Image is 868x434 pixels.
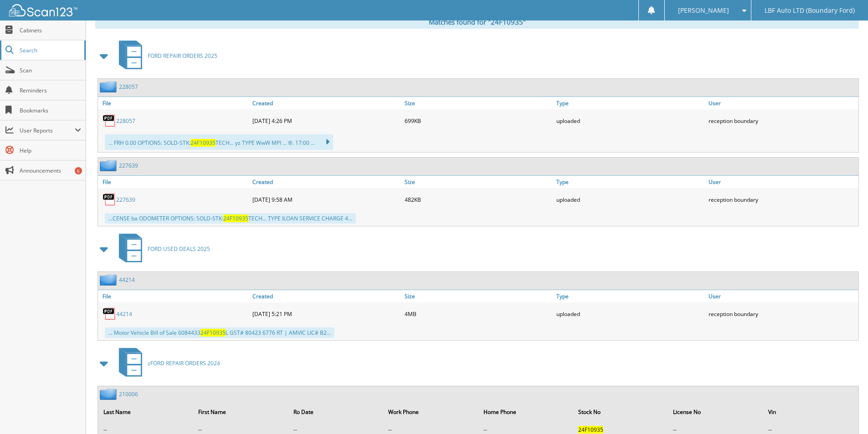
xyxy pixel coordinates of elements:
[98,97,250,109] a: File
[250,305,402,323] div: [DATE] 5:21 PM
[706,190,858,209] div: reception boundary
[113,231,210,267] a: FORD USED DEALS 2025
[116,117,135,125] a: 228057
[20,66,81,74] span: Scan
[105,134,333,150] div: ... FRH 0.00 OPTIONS: SOLD-STK: TECH... yz TYPE WwW MPI ... ®. 17:00 ...
[554,290,706,302] a: Type
[250,290,402,302] a: Created
[100,274,119,286] img: folder2.png
[105,327,334,338] div: ... Motor Vehicle Bill of Sale 6084433 L GST# 80423 6776 RT | AMVIC LIC# B2...
[250,190,402,209] div: [DATE] 9:58 AM
[250,176,402,188] a: Created
[554,112,706,130] div: uploaded
[402,305,555,323] div: 4MB
[20,167,81,174] span: Announcements
[574,403,668,421] th: Stock No
[105,213,356,224] div: ...CENSE ba ODOMETER OPTIONS: SOLD-STK: TECH... TYPE ILOAN SERVICE CHARGE 4...
[103,193,116,206] img: PDF.png
[402,97,555,109] a: Size
[75,167,82,174] div: 6
[148,245,210,253] span: FORD USED DEALS 2025
[765,8,855,13] span: LBF Auto LTD (Boundary Ford)
[99,403,193,421] th: Last Name
[402,290,555,302] a: Size
[119,83,138,91] a: 228057
[119,390,138,398] a: 210006
[554,190,706,209] div: uploaded
[402,190,555,209] div: 482KB
[119,276,135,284] a: 44214
[95,15,859,29] div: Matches found for "24F10935"
[103,114,116,128] img: PDF.png
[678,8,729,13] span: [PERSON_NAME]
[668,403,762,421] th: License No
[148,52,217,60] span: FORD REPAIR ORDERS 2025
[113,345,220,381] a: zFORD REPAIR ORDERS 2024
[554,176,706,188] a: Type
[384,403,478,421] th: Work Phone
[20,107,81,114] span: Bookmarks
[100,388,119,400] img: folder2.png
[402,176,555,188] a: Size
[289,403,383,421] th: Ro Date
[822,390,868,434] iframe: Chat Widget
[116,196,135,204] a: 227639
[116,310,132,318] a: 44214
[100,81,119,92] img: folder2.png
[250,97,402,109] a: Created
[98,176,250,188] a: File
[20,87,81,94] span: Reminders
[119,162,138,169] a: 227639
[113,38,217,74] a: FORD REPAIR ORDERS 2025
[190,139,216,147] span: 24F10935
[20,147,81,154] span: Help
[479,403,573,421] th: Home Phone
[764,403,858,421] th: Vin
[706,112,858,130] div: reception boundary
[223,214,248,222] span: 24F10935
[98,290,250,302] a: File
[194,403,288,421] th: First Name
[554,305,706,323] div: uploaded
[706,305,858,323] div: reception boundary
[578,426,603,434] span: 24F10935
[103,307,116,321] img: PDF.png
[706,176,858,188] a: User
[250,112,402,130] div: [DATE] 4:26 PM
[706,97,858,109] a: User
[20,127,75,134] span: User Reports
[200,329,226,337] span: 24F10935
[554,97,706,109] a: Type
[402,112,555,130] div: 699KB
[20,46,80,54] span: Search
[100,160,119,171] img: folder2.png
[9,4,77,16] img: scan123-logo-white.svg
[148,359,220,367] span: zFORD REPAIR ORDERS 2024
[706,290,858,302] a: User
[20,26,81,34] span: Cabinets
